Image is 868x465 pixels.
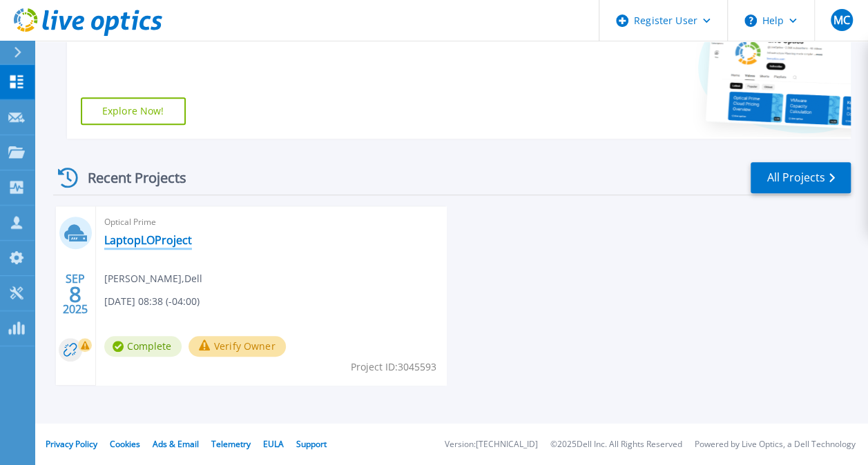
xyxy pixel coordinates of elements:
[69,288,81,300] span: 8
[833,14,849,26] span: MC
[550,440,682,449] li: © 2025 Dell Inc. All Rights Reserved
[350,359,436,375] span: Project ID: 3045593
[104,294,200,309] span: [DATE] 08:38 (-04:00)
[46,438,97,450] a: Privacy Policy
[445,440,538,449] li: Version: [TECHNICAL_ID]
[110,438,140,450] a: Cookies
[153,438,199,450] a: Ads & Email
[62,269,88,319] div: SEP 2025
[695,440,856,449] li: Powered by Live Optics, a Dell Technology
[81,97,186,125] a: Explore Now!
[751,162,851,193] a: All Projects
[211,438,251,450] a: Telemetry
[104,271,202,286] span: [PERSON_NAME] , Dell
[53,161,205,195] div: Recent Projects
[296,438,327,450] a: Support
[104,336,182,357] span: Complete
[104,233,192,247] a: LaptopLOProject
[263,438,284,450] a: EULA
[104,215,438,230] span: Optical Prime
[189,336,286,357] button: Verify Owner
